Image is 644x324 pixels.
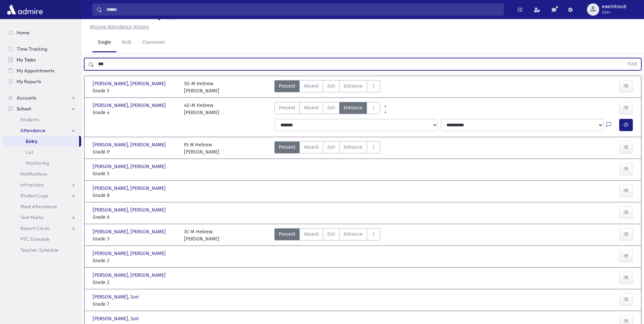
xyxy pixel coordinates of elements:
a: Infractions [3,179,81,190]
span: Infractions [20,182,44,188]
span: Accounts [17,95,36,101]
div: 4D-M Hebrew [PERSON_NAME] [184,102,219,116]
a: List [3,147,81,158]
span: My Tasks [17,57,36,63]
div: AttTypes [274,228,380,242]
a: Accounts [3,92,81,103]
span: Teacher Schedule [20,247,58,253]
a: Report Cards [3,223,81,234]
span: My Appointments [17,68,54,74]
div: AttTypes [274,102,380,116]
span: [PERSON_NAME], [PERSON_NAME] [93,250,167,257]
div: AttTypes [274,80,380,94]
span: Absent [304,83,319,90]
span: Absent [304,144,319,151]
img: AdmirePro [5,3,44,16]
a: Bulk [116,33,137,52]
span: Student Logs [20,193,48,199]
a: Classroom [137,33,170,52]
a: Students [3,114,81,125]
span: [PERSON_NAME], [PERSON_NAME] [93,228,167,235]
span: Exit [327,83,335,90]
a: PTC Schedule [3,234,81,245]
span: [PERSON_NAME], [PERSON_NAME] [93,185,167,192]
span: Entrance [344,231,363,238]
span: Entrance [344,104,363,111]
span: Grade 7 [93,301,177,308]
span: eweintraub [602,4,626,10]
a: Student Logs [3,190,81,201]
span: Students [20,116,39,123]
span: Grade 4 [93,109,177,116]
a: Attendance [3,125,81,136]
span: [PERSON_NAME], [PERSON_NAME] [93,272,167,279]
div: 3C-M Hebrew [PERSON_NAME] [184,228,219,242]
span: School [17,106,31,112]
span: Meal Attendance [20,203,57,210]
span: Grade 2 [93,279,177,286]
span: Grade 5 [93,170,177,177]
a: My Reports [3,76,81,87]
div: AttTypes [274,141,380,156]
a: Notifications [3,168,81,179]
a: My Appointments [3,65,81,76]
a: Meal Attendance [3,201,81,212]
span: Grade 3 [93,235,177,242]
a: School [3,103,81,114]
button: Find [624,58,641,70]
span: Home [17,30,30,36]
span: Present [279,231,295,238]
span: List [26,149,33,155]
span: Entrance [344,83,363,90]
span: Grade 8 [93,192,177,199]
a: Test Marks [3,212,81,223]
a: Time Tracking [3,43,81,54]
span: Time Tracking [17,46,47,52]
span: Present [279,83,295,90]
a: Monitoring [3,158,81,168]
span: Report Cards [20,225,49,231]
span: Grade 5 [93,87,177,94]
span: Exit [327,231,335,238]
a: Teacher Schedule [3,245,81,255]
span: Absent [304,231,319,238]
a: My Tasks [3,54,81,65]
span: Entry [26,138,37,144]
a: Entry [3,136,79,147]
span: [PERSON_NAME], [PERSON_NAME] [93,163,167,170]
span: PTC Schedule [20,236,50,242]
span: Exit [327,104,335,111]
input: Search [102,3,503,16]
a: Single [92,33,116,52]
span: Monitoring [26,160,49,166]
div: 5G-M Hebrew [PERSON_NAME] [184,80,219,94]
div: PJ-M Hebrew [PERSON_NAME] [184,141,219,156]
span: Notifications [20,171,47,177]
span: User [602,10,626,15]
span: Exit [327,144,335,151]
span: [PERSON_NAME], [PERSON_NAME] [93,141,167,148]
span: Entrance [344,144,363,151]
span: Grade 6 [93,214,177,221]
span: Grade P [93,148,177,156]
span: [PERSON_NAME], [PERSON_NAME] [93,206,167,214]
span: [PERSON_NAME], [PERSON_NAME] [93,80,167,87]
span: [PERSON_NAME], Sori [93,315,140,322]
a: Home [3,27,81,38]
u: Missing Attendance History [90,24,149,30]
span: Grade 2 [93,257,177,264]
span: Present [279,104,295,111]
span: Attendance [20,127,45,133]
span: Absent [304,104,319,111]
a: Missing Attendance History [87,24,149,30]
span: My Reports [17,78,41,85]
span: Present [279,144,295,151]
span: Test Marks [20,214,43,220]
span: [PERSON_NAME], [PERSON_NAME] [93,102,167,109]
span: [PERSON_NAME], Sori [93,293,140,301]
